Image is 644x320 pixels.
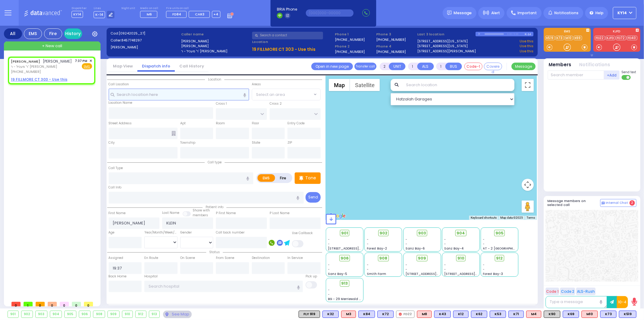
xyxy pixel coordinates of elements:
label: Cross 1 [216,101,227,106]
span: Send text [622,70,636,74]
label: First Name [109,211,126,216]
label: Back Home [109,274,127,279]
span: + New call [42,43,62,49]
button: Map camera controls [522,179,534,191]
button: Show satellite imagery [350,79,380,91]
label: P Last Name [270,211,290,216]
div: EMS [24,28,42,39]
label: On Scene [180,256,195,260]
span: ר' מעכיל - ר' [PERSON_NAME] [11,64,72,69]
span: 0 [60,302,69,306]
span: Call type [205,160,225,165]
span: - [483,267,485,272]
label: [PHONE_NUMBER] [335,37,365,42]
label: Cross 2 [270,101,282,106]
span: 8457748297 [121,38,142,43]
label: Destination [252,256,270,260]
label: City [109,140,115,145]
input: Search a contact [252,32,323,39]
div: ALS [582,311,598,318]
label: Lines [94,7,115,10]
div: BLS [453,311,469,318]
span: 904 [457,230,465,236]
span: 0 [84,302,93,306]
div: 905 [65,311,76,318]
span: - [405,263,407,267]
label: Hospital [144,274,158,279]
img: message.svg [447,11,452,15]
span: [PERSON_NAME] [43,59,72,64]
span: Forest Bay-2 [367,246,387,251]
span: Help [595,10,604,16]
button: Code-1 [464,63,482,70]
span: - [444,237,446,242]
span: Notifications [554,10,578,16]
div: K84 [358,311,375,318]
label: Street Address [109,121,132,126]
span: - [405,237,407,242]
span: Sanz Bay-4 [444,246,464,251]
a: Use this [520,44,533,49]
label: Location [252,39,333,44]
button: Send [306,192,321,203]
label: Caller name [181,32,250,37]
label: ר' מעכיל - ר' [PERSON_NAME] [181,49,250,54]
span: K-14 [94,11,105,18]
span: Patient info [203,205,226,209]
span: Select an area [256,92,285,98]
div: K73 [600,311,617,318]
span: 0 [48,302,57,306]
span: - [328,263,330,267]
span: 1 [24,302,33,306]
button: Internal Chat 2 [600,199,636,207]
label: Medic on call [140,7,159,10]
div: BLS [600,311,617,318]
a: [STREET_ADDRESS][US_STATE] [418,44,468,49]
span: [STREET_ADDRESS][PERSON_NAME] [444,272,501,276]
div: K90 [544,311,560,318]
label: Areas [252,82,261,87]
div: M10 [582,311,598,318]
span: - [328,292,330,297]
div: K32 [322,311,339,318]
div: BLS [490,311,506,318]
div: K43 [434,311,451,318]
button: ALS-Rush [576,288,596,295]
div: 908 [93,311,105,318]
span: [09242025_27] [119,31,145,36]
span: Alert [491,10,500,16]
label: Fire units on call [166,7,220,10]
img: red-radio-icon.svg [399,313,402,316]
div: BLS [434,311,451,318]
label: [PERSON_NAME] [181,39,250,44]
div: 909 [108,311,119,318]
img: comment-alt.png [602,202,605,205]
span: - [483,242,485,246]
label: Floor [252,121,259,126]
button: UNIT [389,63,405,70]
label: [PERSON_NAME] [181,44,250,49]
label: [PHONE_NUMBER] [335,49,365,54]
span: Forest Bay-3 [483,272,503,276]
span: 0 [11,302,21,306]
span: CAR3 [195,12,204,17]
span: Sanz Bay-6 [405,246,425,251]
input: Search hospital [144,281,303,292]
span: Phone 4 [376,44,415,49]
label: [PERSON_NAME] [111,45,179,50]
label: Gender [180,230,192,235]
span: BRIA Phone [277,7,297,12]
button: Notifications [579,61,610,68]
span: - [367,237,369,242]
span: Location [205,77,224,82]
div: BLS [377,311,394,318]
span: - [328,242,330,246]
div: All [4,28,22,39]
button: +Add [604,70,620,80]
label: KJFD [593,30,640,34]
label: Pick up [306,274,317,279]
button: Code 2 [560,288,575,295]
div: 903 [36,311,47,318]
label: State [252,140,260,145]
div: M8 [417,311,432,318]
